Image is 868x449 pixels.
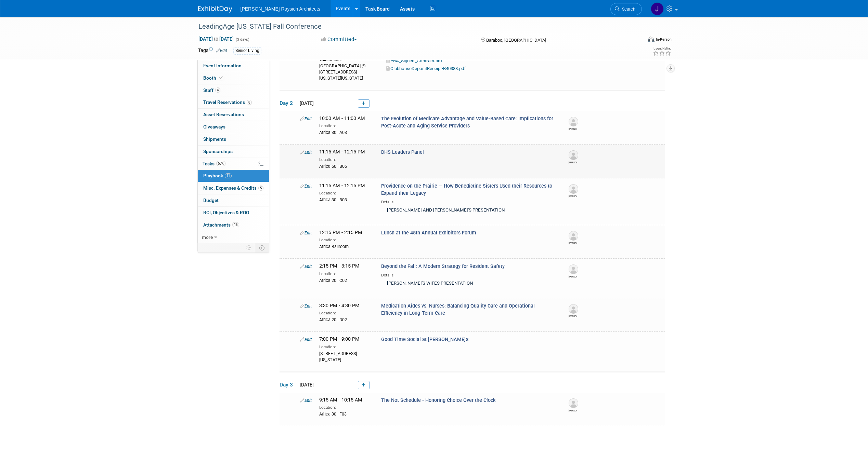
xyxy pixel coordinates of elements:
[225,173,232,178] span: 11
[319,243,371,250] div: Africa Ballroom
[243,243,255,252] td: Personalize Event Tab Strip
[569,126,577,131] div: Larry Schneider
[198,6,232,13] img: ExhibitDay
[247,100,252,105] span: 8
[198,231,269,243] a: more
[280,381,297,389] span: Day 3
[381,337,468,342] span: Good Time Social at [PERSON_NAME]'s
[386,66,466,71] a: ClubhouseDepositReceipt-B40383.pdf
[569,314,577,318] div: Larry Schneider
[319,316,371,323] div: Africa 20 | D02
[300,398,312,403] a: Edit
[219,76,223,80] i: Booth reservation complete
[300,264,312,269] a: Edit
[241,6,320,12] span: [PERSON_NAME] Raysich Architects
[381,263,505,269] span: Beyond the Fall: A Modern Strategy for Resident Safety
[198,207,269,219] a: ROI, Objectives & ROO
[569,184,578,194] img: Larry Schneider
[319,230,362,235] span: 12:15 PM - 2:15 PM
[203,75,224,81] span: Booth
[569,231,578,241] img: Larry Schneider
[203,87,220,93] span: Staff
[216,48,227,53] a: Edit
[569,398,578,408] img: Larry Schneider
[319,56,371,81] div: Wilderness: [GEOGRAPHIC_DATA] @ [STREET_ADDRESS][US_STATE][US_STATE]
[215,87,220,93] span: 4
[386,58,442,63] a: PRA_Signed_Contract.pdf
[648,37,655,42] img: Format-Inperson.png
[569,194,577,198] div: Larry Schneider
[381,278,557,289] div: [PERSON_NAME]'S WIFES PRESENTATION
[319,115,365,121] span: 10:00 AM - 11:00 AM
[203,173,232,178] span: Playbook
[381,205,557,216] div: [PERSON_NAME] AND [PERSON_NAME]'S PRESENTATION
[300,116,312,121] a: Edit
[569,160,577,164] div: Larry Schneider
[319,336,360,342] span: 7:00 PM - 9:00 PM
[198,146,269,158] a: Sponsorships
[203,185,263,191] span: Misc. Expenses & Credits
[213,36,219,42] span: to
[319,309,371,316] div: Location:
[486,38,546,43] span: Baraboo, [GEOGRAPHIC_DATA]
[235,37,249,42] span: (3 days)
[203,222,239,228] span: Attachments
[569,274,577,278] div: Larry Schneider
[569,150,578,160] img: Larry Schneider
[198,158,269,170] a: Tasks50%
[319,397,362,403] span: 9:15 AM - 10:15 AM
[319,343,371,350] div: Location:
[319,350,371,363] div: [STREET_ADDRESS][US_STATE]
[198,194,269,206] a: Budget
[300,337,312,342] a: Edit
[198,60,269,72] a: Event Information
[569,241,577,245] div: Larry Schneider
[319,156,371,163] div: Location:
[569,264,578,274] img: Larry Schneider
[319,303,360,309] span: 3:30 PM - 4:30 PM
[203,99,252,105] span: Travel Reservations
[203,210,249,215] span: ROI, Objectives & ROO
[300,230,312,235] a: Edit
[198,47,227,55] td: Tags
[300,183,312,189] a: Edit
[203,198,219,203] span: Budget
[203,124,225,130] span: Giveaways
[216,161,225,166] span: 50%
[569,117,578,126] img: Larry Schneider
[203,112,244,117] span: Asset Reservations
[381,303,535,316] span: Medication Aides vs. Nurses: Balancing Quality Care and Operational Efficiency in Long-Term Care
[298,382,314,387] span: [DATE]
[381,183,552,196] span: Providence on the Prairie — How Benedictine Sisters Used their Resources to Expand their Legacy
[198,96,269,108] a: Travel Reservations8
[198,109,269,121] a: Asset Reservations
[319,277,371,284] div: Africa 20 | C02
[258,186,263,191] span: 5
[319,183,365,189] span: 11:15 AM - 12:15 PM
[319,129,371,136] div: Africa 30 | A03
[319,122,371,129] div: Location:
[300,303,312,309] a: Edit
[255,243,269,252] td: Toggle Event Tabs
[300,150,312,155] a: Edit
[620,6,635,12] span: Search
[381,230,476,236] span: Lunch at the 45th Annual Exhibitors Forum
[651,2,664,15] img: Jenna Hammer
[319,236,371,243] div: Location:
[198,133,269,145] a: Shipments
[381,270,557,278] div: Details:
[601,36,672,46] div: Event Format
[198,182,269,194] a: Misc. Expenses & Credits5
[319,263,360,269] span: 2:15 PM - 3:15 PM
[319,149,365,155] span: 11:15 AM - 12:15 PM
[203,136,226,142] span: Shipments
[610,3,642,15] a: Search
[381,149,424,155] span: DHS Leaders Panel
[319,270,371,277] div: Location:
[196,21,632,33] div: LeadingAge [US_STATE] Fall Conference
[653,47,671,50] div: Event Rating
[319,404,371,410] div: Location:
[203,161,225,166] span: Tasks
[280,99,297,107] span: Day 2
[198,36,234,42] span: [DATE] [DATE]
